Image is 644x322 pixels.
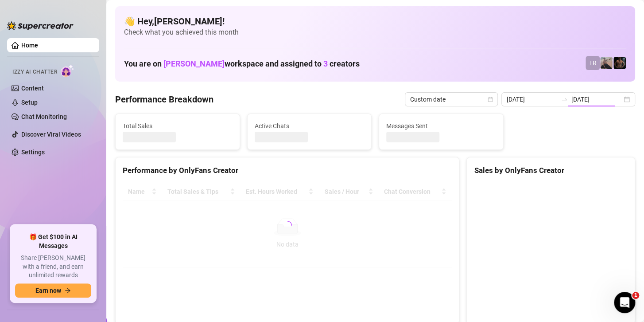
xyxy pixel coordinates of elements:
[323,59,328,68] span: 3
[21,149,45,156] a: Settings
[21,131,81,138] a: Discover Viral Videos
[571,94,622,104] input: End date
[613,57,626,69] img: Trent
[488,97,493,102] span: calendar
[21,85,44,92] a: Content
[474,165,628,177] div: Sales by OnlyFans Creator
[410,93,493,106] span: Custom date
[163,59,225,68] span: [PERSON_NAME]
[124,59,360,69] h1: You are on workspace and assigned to creators
[632,292,639,299] span: 1
[614,292,635,313] iframe: Intercom live chat
[589,58,597,68] span: TR
[123,121,233,131] span: Total Sales
[386,121,496,131] span: Messages Sent
[282,220,293,231] span: loading
[561,96,568,103] span: swap-right
[561,96,568,103] span: to
[61,64,74,77] img: AI Chatter
[15,233,91,250] span: 🎁 Get $100 in AI Messages
[21,113,67,120] a: Chat Monitoring
[600,57,613,69] img: LC
[35,287,61,294] span: Earn now
[115,93,213,106] h4: Performance Breakdown
[65,287,71,294] span: arrow-right
[15,254,91,280] span: Share [PERSON_NAME] with a friend, and earn unlimited rewards
[124,15,626,27] h4: 👋 Hey, [PERSON_NAME] !
[21,99,38,106] a: Setup
[507,94,557,104] input: Start date
[255,121,365,131] span: Active Chats
[124,27,626,37] span: Check what you achieved this month
[15,283,91,298] button: Earn nowarrow-right
[123,165,452,177] div: Performance by OnlyFans Creator
[21,42,38,49] a: Home
[7,21,74,30] img: logo-BBDzfeDw.svg
[12,68,57,76] span: Izzy AI Chatter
